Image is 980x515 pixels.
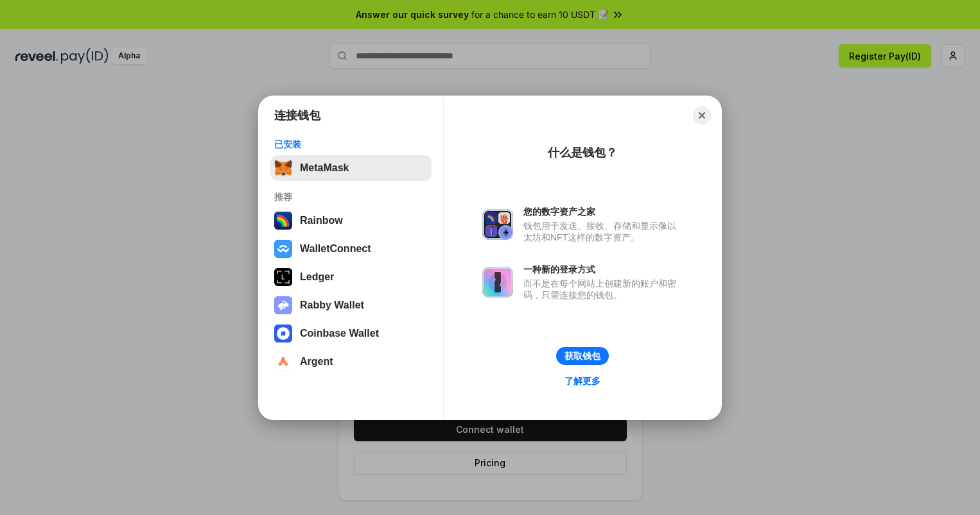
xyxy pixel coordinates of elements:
button: Close [693,106,711,124]
img: svg+xml,%3Csvg%20xmlns%3D%22http%3A%2F%2Fwww.w3.org%2F2000%2Fsvg%22%20width%3D%2228%22%20height%3... [274,268,292,286]
div: 一种新的登录方式 [523,264,683,275]
div: Rainbow [300,215,343,226]
div: Argent [300,356,333,367]
button: Ledger [270,264,432,290]
div: 而不是在每个网站上创建新的账户和密码，只需连接您的钱包。 [523,278,683,301]
img: svg+xml,%3Csvg%20width%3D%2228%22%20height%3D%2228%22%20viewBox%3D%220%200%2028%2028%22%20fill%3D... [274,325,292,342]
img: svg+xml,%3Csvg%20xmlns%3D%22http%3A%2F%2Fwww.w3.org%2F2000%2Fsvg%22%20fill%3D%22none%22%20viewBox... [274,296,292,314]
button: Rabby Wallet [270,292,432,318]
div: WalletConnect [300,243,371,255]
div: Rabby Wallet [300,300,364,311]
div: 获取钱包 [564,350,600,362]
div: 什么是钱包？ [548,145,617,160]
img: svg+xml,%3Csvg%20width%3D%22120%22%20height%3D%22120%22%20viewBox%3D%220%200%20120%20120%22%20fil... [274,212,292,230]
div: 已安装 [274,139,428,150]
img: svg+xml,%3Csvg%20width%3D%2228%22%20height%3D%2228%22%20viewBox%3D%220%200%2028%2028%22%20fill%3D... [274,240,292,258]
img: svg+xml,%3Csvg%20xmlns%3D%22http%3A%2F%2Fwww.w3.org%2F2000%2Fsvg%22%20fill%3D%22none%22%20viewBox... [482,209,513,240]
img: svg+xml,%3Csvg%20xmlns%3D%22http%3A%2F%2Fwww.w3.org%2F2000%2Fsvg%22%20fill%3D%22none%22%20viewBox... [482,267,513,298]
h1: 连接钱包 [274,108,320,123]
a: 了解更多 [557,373,608,389]
button: Argent [270,349,432,375]
button: 获取钱包 [556,347,609,365]
div: 钱包用于发送、接收、存储和显示像以太坊和NFT这样的数字资产。 [523,220,683,243]
button: Rainbow [270,208,432,233]
button: Coinbase Wallet [270,321,432,346]
div: 推荐 [274,191,428,203]
button: WalletConnect [270,236,432,262]
div: MetaMask [300,162,349,174]
img: svg+xml,%3Csvg%20fill%3D%22none%22%20height%3D%2233%22%20viewBox%3D%220%200%2035%2033%22%20width%... [274,159,292,177]
div: Ledger [300,271,334,283]
div: 您的数字资产之家 [523,206,683,217]
button: MetaMask [270,155,432,181]
div: Coinbase Wallet [300,328,379,339]
div: 了解更多 [564,375,600,387]
img: svg+xml,%3Csvg%20width%3D%2228%22%20height%3D%2228%22%20viewBox%3D%220%200%2028%2028%22%20fill%3D... [274,353,292,371]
